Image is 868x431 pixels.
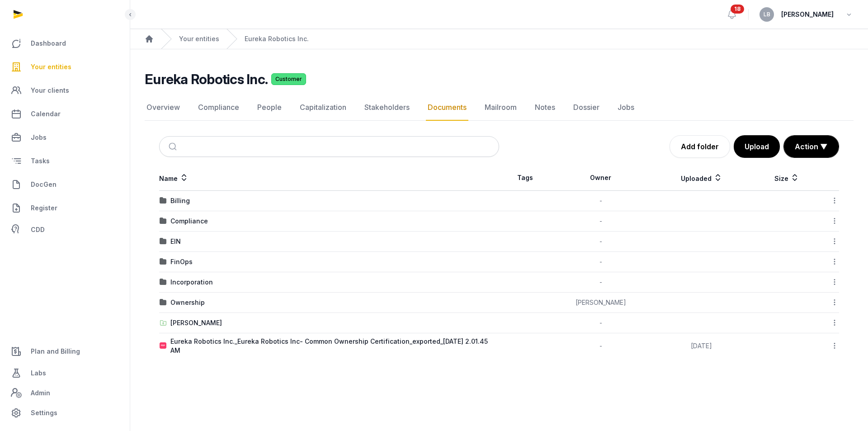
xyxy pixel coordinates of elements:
[170,217,208,226] div: Compliance
[31,132,47,143] span: Jobs
[7,402,123,424] a: Settings
[551,333,651,359] td: -
[170,196,190,205] div: Billing
[170,337,499,355] div: Eureka Robotics Inc._Eureka Robotics Inc- Common Ownership Certification_exported_[DATE] 2.01.45 AM
[7,56,123,78] a: Your entities
[551,272,651,293] td: -
[31,407,57,418] span: Settings
[7,150,123,172] a: Tasks
[7,221,123,239] a: CDD
[551,252,651,272] td: -
[31,203,57,213] span: Register
[426,95,468,121] a: Documents
[499,165,551,191] th: Tags
[196,95,241,121] a: Compliance
[159,165,499,191] th: Name
[7,33,123,54] a: Dashboard
[31,346,80,357] span: Plan and Billing
[7,362,123,384] a: Labs
[130,29,868,49] nav: Breadcrumb
[145,95,182,121] a: Overview
[533,95,557,121] a: Notes
[170,318,222,327] div: [PERSON_NAME]
[31,388,50,398] span: Admin
[7,103,123,125] a: Calendar
[271,73,306,85] span: Customer
[7,341,123,362] a: Plan and Billing
[691,342,712,350] span: [DATE]
[179,34,219,43] a: Your entities
[551,293,651,313] td: [PERSON_NAME]
[160,258,167,265] img: folder.svg
[551,313,651,333] td: -
[551,191,651,211] td: -
[160,218,167,225] img: folder.svg
[298,95,348,121] a: Capitalization
[31,156,50,166] span: Tasks
[7,384,123,402] a: Admin
[670,135,730,158] a: Add folder
[31,179,57,190] span: DocGen
[571,95,601,121] a: Dossier
[31,85,69,96] span: Your clients
[160,319,167,327] img: folder-upload.svg
[551,211,651,232] td: -
[734,135,780,158] button: Upload
[170,237,181,246] div: EIN
[31,368,46,379] span: Labs
[784,136,839,157] button: Action ▼
[160,299,167,306] img: folder.svg
[616,95,636,121] a: Jobs
[651,165,752,191] th: Uploaded
[731,5,744,14] span: 18
[7,80,123,101] a: Your clients
[170,278,213,287] div: Incorporation
[170,298,205,307] div: Ownership
[160,197,167,204] img: folder.svg
[781,9,834,20] span: [PERSON_NAME]
[7,197,123,219] a: Register
[752,165,821,191] th: Size
[145,71,268,87] h2: Eureka Robotics Inc.
[551,165,651,191] th: Owner
[145,95,854,121] nav: Tabs
[7,174,123,195] a: DocGen
[483,95,519,121] a: Mailroom
[31,224,45,235] span: CDD
[160,342,167,350] img: pdf.svg
[245,34,309,43] a: Eureka Robotics Inc.
[551,232,651,252] td: -
[759,7,774,22] button: LB
[7,127,123,148] a: Jobs
[255,95,283,121] a: People
[31,38,66,49] span: Dashboard
[764,12,770,17] span: LB
[363,95,411,121] a: Stakeholders
[170,257,193,266] div: FinOps
[31,109,61,119] span: Calendar
[160,279,167,286] img: folder.svg
[31,62,71,72] span: Your entities
[160,238,167,245] img: folder.svg
[163,137,184,156] button: Submit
